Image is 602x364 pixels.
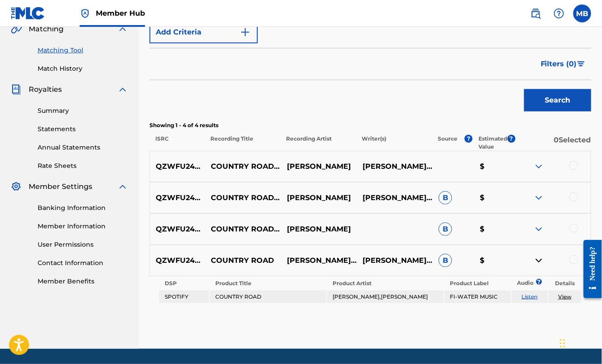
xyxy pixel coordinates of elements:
[474,161,515,172] p: $
[38,258,128,268] a: Contact Information
[534,193,544,203] img: expand
[80,8,90,19] img: Top Rightsholder
[534,161,544,172] img: expand
[205,224,281,235] p: COUNTRY ROAD (FEAT. [PERSON_NAME])
[558,293,572,300] a: View
[150,224,205,235] p: QZWFU2482371
[38,143,128,152] a: Annual Statements
[474,255,515,266] p: $
[38,203,128,213] a: Banking Information
[327,291,444,303] td: [PERSON_NAME],[PERSON_NAME]
[11,181,21,192] img: Member Settings
[281,161,357,172] p: [PERSON_NAME]
[117,24,128,34] img: expand
[38,124,128,134] a: Statements
[541,59,577,69] span: Filters ( 0 )
[550,4,568,22] div: Help
[205,193,281,203] p: COUNTRY ROAD (FEAT. [PERSON_NAME])
[280,135,356,151] p: Recording Artist
[474,224,515,235] p: $
[439,223,452,236] span: B
[479,135,508,151] p: Estimated Value
[38,222,128,231] a: Member Information
[11,84,21,95] img: Royalties
[29,84,62,95] span: Royalties
[557,321,602,364] iframe: Chat Widget
[29,181,92,192] span: Member Settings
[508,135,516,143] span: ?
[577,233,602,305] iframe: Resource Center
[548,277,581,290] th: Details
[205,135,280,151] p: Recording Title
[38,277,128,286] a: Member Benefits
[11,24,22,34] img: Matching
[281,224,357,235] p: [PERSON_NAME]
[521,293,538,300] a: Listen
[149,21,258,43] button: Add Criteria
[38,161,128,171] a: Rate Sheets
[281,255,357,266] p: [PERSON_NAME],[PERSON_NAME]
[150,255,205,266] p: QZWFU2482371
[530,8,541,19] img: search
[573,4,591,22] div: User Menu
[356,135,431,151] p: Writer(s)
[327,277,444,290] th: Product Artist
[149,135,205,151] p: ISRC
[539,279,539,285] span: ?
[210,277,326,290] th: Product Title
[560,330,565,357] div: Drag
[535,53,591,75] button: Filters (0)
[150,193,205,203] p: QZWFU2482371
[577,61,585,67] img: filter
[516,135,591,151] p: 0 Selected
[240,27,251,38] img: 9d2ae6d4665cec9f34b9.svg
[159,277,209,290] th: DSP
[357,161,433,172] p: [PERSON_NAME], [PERSON_NAME], [PERSON_NAME]
[38,106,128,116] a: Summary
[524,89,591,111] button: Search
[439,191,452,205] span: B
[554,8,564,19] img: help
[210,291,326,303] td: COUNTRY ROAD
[38,64,128,73] a: Match History
[444,277,511,290] th: Product Label
[439,254,452,267] span: B
[527,4,545,22] a: Public Search
[465,135,473,143] span: ?
[357,255,433,266] p: [PERSON_NAME], [PERSON_NAME], [PERSON_NAME]
[96,8,145,18] span: Member Hub
[159,291,209,303] td: SPOTIFY
[11,7,45,20] img: MLC Logo
[534,224,544,235] img: expand
[117,181,128,192] img: expand
[149,121,591,129] p: Showing 1 - 4 of 4 results
[38,46,128,55] a: Matching Tool
[117,84,128,95] img: expand
[29,24,64,34] span: Matching
[38,240,128,249] a: User Permissions
[150,161,205,172] p: QZWFU2482371
[281,193,357,203] p: [PERSON_NAME]
[474,193,515,203] p: $
[357,193,433,203] p: [PERSON_NAME], [PERSON_NAME]
[205,161,281,172] p: COUNTRY ROAD (FEAT. [PERSON_NAME])
[512,279,523,287] p: Audio
[534,255,544,266] img: contract
[205,255,281,266] p: COUNTRY ROAD
[438,135,457,151] p: Source
[444,291,511,303] td: FI-WATER MUSIC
